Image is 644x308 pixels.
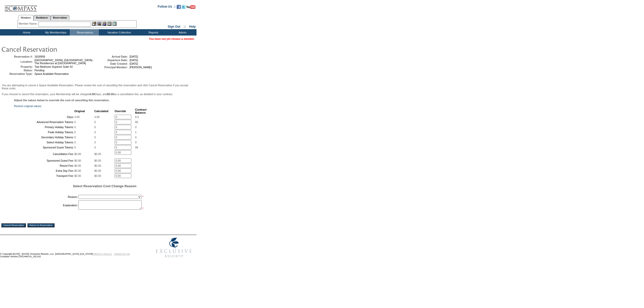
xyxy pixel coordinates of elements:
b: Override [115,110,126,113]
img: b_edit.gif [92,22,96,26]
span: 8.5 [135,115,139,118]
a: TERMS OF USE [114,253,130,255]
span: 86 [135,121,138,124]
a: Sign Out [168,25,180,28]
span: $0.00 [94,159,101,162]
a: Reservations [50,15,69,20]
img: Follow us on Twitter [182,5,186,9]
a: Restore original values [14,105,41,108]
a: PRIVACY POLICY [94,253,112,255]
input: Return to Reservation [27,223,55,227]
span: Pending [34,69,44,72]
span: 0 [74,141,76,144]
a: Subscribe to our YouTube Channel [186,6,195,9]
span: You have not yet chosen a member. [149,37,195,40]
input: Cancel Reservation [1,223,26,227]
td: Sponsored Guest Fee: [14,158,74,163]
td: Secondary Holiday Tokens: [14,135,74,140]
b: 4.00 [90,93,95,96]
td: Sponsored Guest Tokens: [14,145,74,150]
span: Space Available Reservation [34,72,69,75]
span: Two Bedroom Superior Suite #2 [34,65,73,68]
td: Reservation Type: [2,72,33,75]
span: $0.00 [94,169,101,172]
span: 4.00 [94,115,100,118]
p: You are attempting to cancel a Space Available Reservation. Please review the cost of cancelling ... [2,84,195,90]
span: 0 [74,146,76,149]
img: Impersonate [102,22,106,26]
span: 0 [94,121,96,124]
td: Reports [138,29,167,36]
td: Admin [167,29,196,36]
td: Explanation: [14,200,78,210]
td: Vacation Collection [99,29,138,36]
a: Follow us on Twitter [182,6,186,9]
a: Become our fan on Facebook [177,6,181,9]
span: $0.00 [94,174,101,177]
span: [DATE] [130,55,138,58]
span: $0.00 [74,169,81,172]
span: 1818959 [34,55,45,58]
span: 0 [74,126,76,129]
a: Help [189,25,196,28]
td: Transport Fee: [14,174,74,178]
td: Arrival Date: [97,55,128,58]
td: Principal Member: [97,66,128,69]
td: Reservation #: [2,55,33,58]
td: Departure Date: [97,59,128,62]
span: 0 [94,141,96,144]
span: 0 [94,131,96,134]
td: Primary Holiday Tokens: [14,125,74,129]
td: Days: [14,115,74,119]
a: Residences [33,15,50,20]
img: Reservations [107,22,112,26]
span: 4.00 [74,115,80,118]
span: 0 [94,146,96,149]
span: 0 [135,136,137,139]
td: My Memberships [41,29,70,36]
span: [DATE] [130,59,138,62]
span: [GEOGRAPHIC_DATA], [GEOGRAPHIC_DATA] - The Residences at [GEOGRAPHIC_DATA] [34,59,94,65]
a: Members [18,15,34,21]
td: Select Holiday Tokens: [14,140,74,145]
span: $0.00 [74,159,81,162]
td: Date Created: [97,62,128,65]
td: Advanced Reservation Tokens: [14,120,74,124]
b: Contract Balance [135,108,147,114]
b: Adjust the values below to override the cost of cancelling this reservation. [14,99,110,102]
td: Extra Day Fee: [14,168,74,173]
span: 0 [94,126,96,129]
td: Status: [2,69,33,72]
span: 98 [135,146,138,149]
td: Peak Holiday Tokens: [14,130,74,134]
td: Resort Fee: [14,163,74,168]
span: 0 [135,126,137,129]
b: Original [74,110,85,113]
p: If you choose to cancel this reservation, your Membership will be charged Days, and as a cancella... [2,93,195,96]
span: 0 [74,121,76,124]
span: $0.00 [94,152,101,156]
span: [DATE] [130,62,138,65]
img: Subscribe to our YouTube Channel [186,5,195,9]
td: Home [11,29,41,36]
td: Property: [2,65,33,68]
img: View [97,22,101,26]
span: 0 [74,136,76,139]
img: b_calculator.gif [112,22,117,26]
span: :: [184,25,186,28]
img: Exclusive Resorts [151,235,196,260]
span: 0 [135,141,137,144]
span: [PERSON_NAME] [130,66,152,69]
span: $0.00 [74,164,81,167]
td: Reason: [14,194,78,200]
h5: Select Reservation Cost Change Reason [14,184,195,188]
td: Location: [2,59,33,65]
td: Follow Us :: [158,4,176,10]
td: Cancellation Fee: [14,150,74,158]
img: Compass Home [4,1,37,12]
span: 0 [74,131,76,134]
img: pgTtlCancelRes.gif [1,44,103,54]
span: $0.00 [74,174,81,177]
img: Become our fan on Facebook [177,5,181,9]
b: $0.00 [107,93,114,96]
